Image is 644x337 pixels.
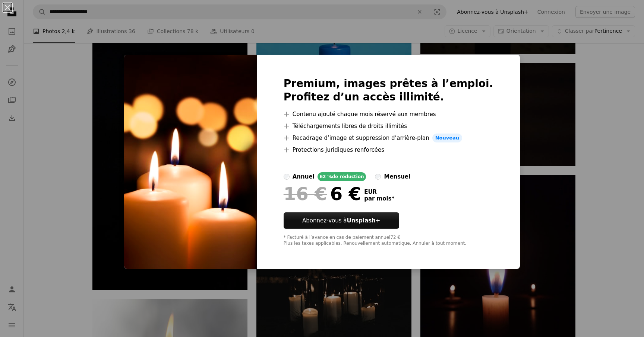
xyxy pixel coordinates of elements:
[432,134,462,142] span: Nouveau
[124,55,257,269] img: premium_photo-1733342582741-42bd2d0d22ef
[284,184,361,203] div: 6 €
[364,195,394,202] span: par mois *
[284,134,493,142] li: Recadrage d’image et suppression d’arrière-plan
[384,172,410,181] div: mensuel
[284,122,493,131] li: Téléchargements libres de droits illimités
[375,174,381,180] input: mensuel
[284,174,290,180] input: annuel62 %de réduction
[284,110,493,119] li: Contenu ajouté chaque mois réservé aux membres
[293,172,315,181] div: annuel
[284,77,493,104] h2: Premium, images prêtes à l’emploi. Profitez d’un accès illimité.
[284,184,327,203] span: 16 €
[364,189,394,195] span: EUR
[284,212,399,229] button: Abonnez-vous àUnsplash+
[347,217,380,224] strong: Unsplash+
[318,172,366,181] div: 62 % de réduction
[284,235,493,247] div: * Facturé à l’avance en cas de paiement annuel 72 € Plus les taxes applicables. Renouvellement au...
[284,145,493,154] li: Protections juridiques renforcées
